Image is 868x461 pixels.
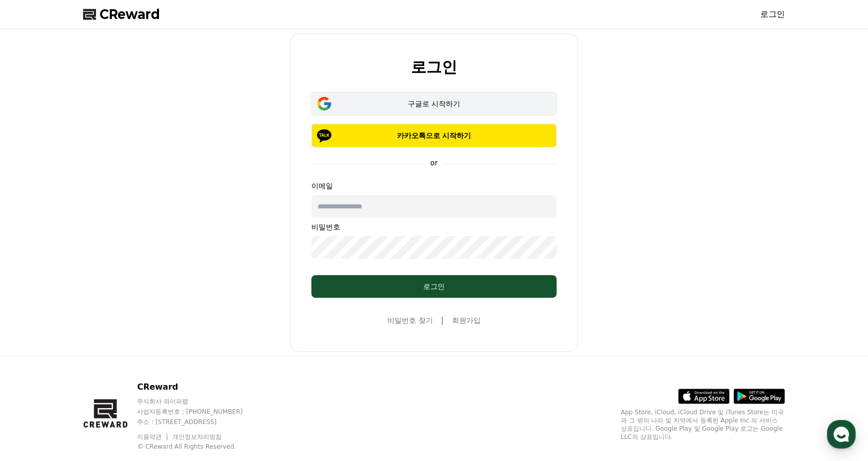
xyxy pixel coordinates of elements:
[441,314,444,326] span: |
[137,418,262,426] p: 주소 : [STREET_ADDRESS]
[3,325,68,351] a: 홈
[411,59,457,75] h2: 로그인
[332,281,536,292] div: 로그인
[132,325,197,351] a: 설정
[172,433,222,440] a: 개인정보처리방침
[452,315,481,325] a: 회원가입
[760,8,785,21] a: 로그인
[326,130,542,141] p: 카카오톡으로 시작하기
[100,6,160,23] span: CReward
[326,99,542,109] div: 구글로 시작하기
[311,181,557,191] p: 이메일
[68,325,132,351] a: 대화
[311,124,557,147] button: 카카오톡으로 시작하기
[621,408,785,441] p: App Store, iCloud, iCloud Drive 및 iTunes Store는 미국과 그 밖의 나라 및 지역에서 등록된 Apple Inc.의 서비스 상표입니다. Goo...
[311,275,557,298] button: 로그인
[137,408,262,416] p: 사업자등록번호 : [PHONE_NUMBER]
[137,381,262,393] p: CReward
[94,341,106,350] span: 대화
[311,222,557,232] p: 비밀번호
[424,158,444,168] p: or
[83,6,160,23] a: CReward
[32,341,38,349] span: 홈
[137,397,262,406] p: 주식회사 와이피랩
[137,433,169,440] a: 이용약관
[159,341,171,349] span: 설정
[387,315,432,325] a: 비밀번호 찾기
[311,92,557,116] button: 구글로 시작하기
[137,443,262,451] p: © CReward All Rights Reserved.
